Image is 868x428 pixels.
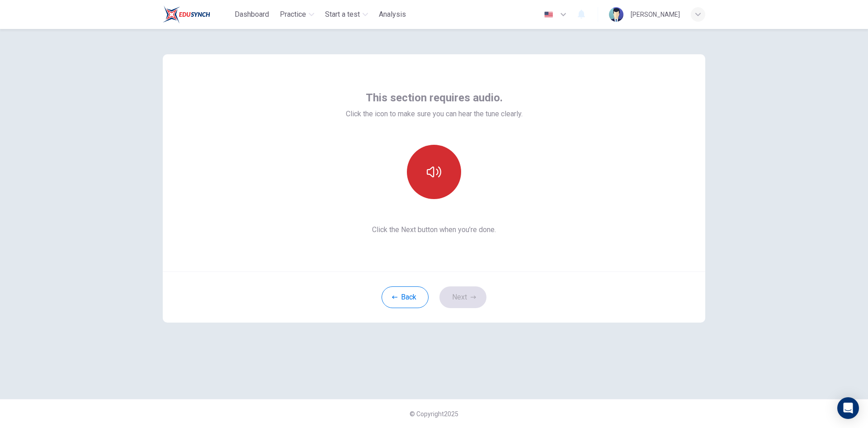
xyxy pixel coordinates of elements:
[543,11,554,18] img: en
[631,9,680,20] div: [PERSON_NAME]
[346,224,523,235] span: Click the Next button when you’re done.
[379,9,406,20] span: Analysis
[321,6,372,23] button: Start a test
[375,6,410,23] button: Analysis
[366,90,503,105] span: This section requires audio.
[609,7,623,22] img: Profile picture
[163,5,231,24] a: Train Test logo
[325,9,360,20] span: Start a test
[231,6,273,23] button: Dashboard
[346,109,523,119] span: Click the icon to make sure you can hear the tune clearly.
[276,6,318,23] button: Practice
[280,9,306,20] span: Practice
[837,397,859,419] div: Open Intercom Messenger
[410,410,458,418] span: © Copyright 2025
[235,9,269,20] span: Dashboard
[163,5,210,24] img: Train Test logo
[382,286,429,308] button: Back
